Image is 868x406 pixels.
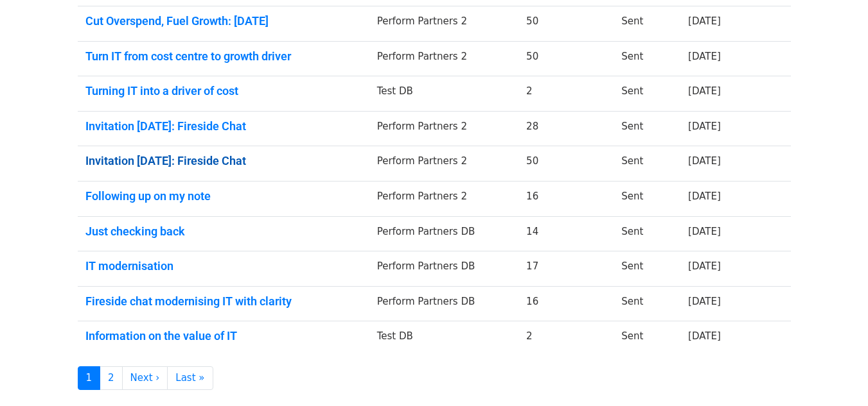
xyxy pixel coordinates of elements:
a: Following up on my note [85,189,362,203]
a: [DATE] [688,155,721,167]
a: [DATE] [688,190,721,202]
td: 28 [518,111,614,146]
td: Sent [614,41,680,76]
td: 17 [518,251,614,287]
td: Sent [614,76,680,112]
a: Fireside chat modernising IT with clarity [85,294,362,309]
a: 1 [78,366,101,390]
td: Sent [614,286,680,321]
a: [DATE] [688,15,721,27]
a: [DATE] [688,260,721,272]
a: Invitation [DATE]: Fireside Chat [85,119,362,133]
td: Sent [614,216,680,251]
td: Perform Partners 2 [369,146,518,182]
td: Sent [614,182,680,217]
a: Information on the value of IT [85,329,362,343]
a: [DATE] [688,226,721,237]
a: Turning IT into a driver of cost [85,84,362,98]
td: Sent [614,111,680,146]
td: 50 [518,41,614,76]
td: 16 [518,182,614,217]
a: Turn IT from cost centre to growth driver [85,49,362,63]
td: Perform Partners 2 [369,111,518,146]
a: [DATE] [688,330,721,342]
td: Perform Partners 2 [369,182,518,217]
a: 2 [100,366,123,390]
a: Next › [122,366,168,390]
td: 2 [518,321,614,356]
td: 16 [518,286,614,321]
td: Perform Partners DB [369,216,518,251]
td: 2 [518,76,614,112]
td: Sent [614,251,680,287]
a: Last » [167,366,213,390]
td: Test DB [369,76,518,112]
td: Perform Partners 2 [369,6,518,42]
a: [DATE] [688,121,721,132]
td: Perform Partners DB [369,286,518,321]
td: 14 [518,216,614,251]
a: Cut Overspend, Fuel Growth: [DATE] [85,14,362,28]
iframe: Chat Widget [804,344,868,406]
a: Invitation [DATE]: Fireside Chat [85,154,362,168]
td: 50 [518,6,614,42]
td: Perform Partners 2 [369,41,518,76]
td: Sent [614,6,680,42]
a: [DATE] [688,51,721,62]
a: [DATE] [688,296,721,307]
a: Just checking back [85,224,362,239]
a: IT modernisation [85,259,362,273]
td: 50 [518,146,614,182]
a: [DATE] [688,85,721,97]
td: Perform Partners DB [369,251,518,287]
td: Sent [614,321,680,356]
td: Sent [614,146,680,182]
td: Test DB [369,321,518,356]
